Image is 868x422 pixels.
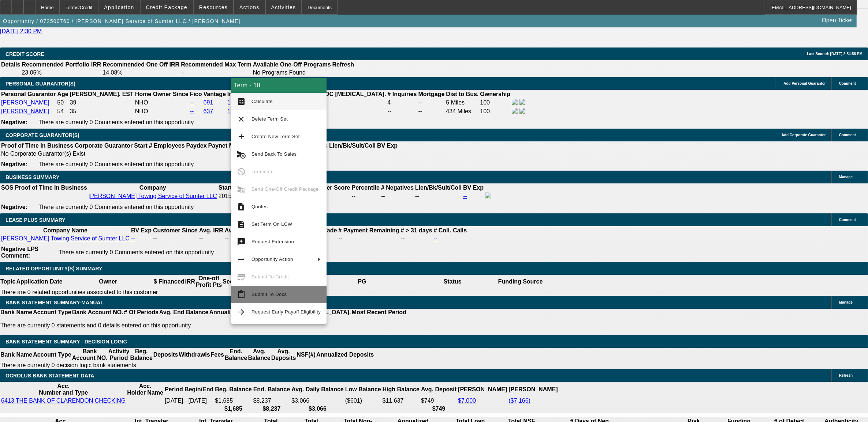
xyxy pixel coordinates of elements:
[208,142,266,149] b: Paynet Master Score
[16,275,63,289] th: Application Date
[237,290,246,299] mat-icon: content_paste
[345,397,381,404] td: ($601)
[199,235,224,242] td: --
[237,97,246,106] mat-icon: calculate
[59,249,214,255] span: There are currently 0 Comments entered on this opportunity
[134,142,147,149] b: Start
[5,266,102,271] span: RELATED OPPORTUNITY(S) SUMMARY
[783,81,826,85] span: Add Personal Guarantor
[180,61,252,68] th: Recommended Max Term
[382,397,420,404] td: $11,637
[782,133,826,137] span: Add Corporate Guarantor
[252,204,268,209] span: Quotes
[72,348,108,362] th: Bank Account NO.
[271,4,296,10] span: Activities
[345,383,381,396] th: Low Balance
[215,405,252,413] th: $1,685
[446,91,479,97] b: Dist to Bus.
[387,107,417,115] td: --
[102,69,180,76] td: 14.08%
[98,0,139,14] button: Application
[253,397,290,404] td: $8,237
[102,61,180,68] th: Recommended One Off IRR
[124,309,159,316] th: # Of Periods
[407,275,498,289] th: Status
[434,235,438,242] a: --
[239,4,260,10] span: Actions
[819,14,856,27] a: Open Ticket
[153,235,198,242] td: --
[418,91,445,97] b: Mortgage
[141,0,193,14] button: Credit Package
[317,275,407,289] th: PG
[446,99,479,107] td: 5 Miles
[218,192,232,200] td: 2015
[252,221,292,227] span: Set Term On LCW
[5,300,104,305] span: BANK STATEMENT SUMMARY-MANUAL
[185,275,195,289] th: IRR
[485,193,491,198] img: facebook-icon.png
[266,0,302,14] button: Activities
[204,99,213,106] a: 691
[219,185,232,191] b: Start
[329,142,376,149] b: Lien/Bk/Suit/Coll
[153,227,198,233] b: Customer Since
[508,398,530,404] a: ($7,166)
[458,398,476,404] a: $7,000
[227,108,234,114] a: 11
[839,81,856,85] span: Comment
[186,142,207,149] b: Paydex
[296,348,316,362] th: NSF(#)
[234,0,265,14] button: Actions
[1,61,21,68] th: Details
[237,308,246,316] mat-icon: arrow_forward
[57,99,68,107] td: 50
[224,235,290,242] td: --
[131,235,135,242] a: --
[21,69,101,76] td: 23.05%
[381,185,414,191] b: # Negatives
[237,202,246,211] mat-icon: request_quote
[195,275,222,289] th: One-off Profit Pts
[164,397,214,404] td: [DATE] - [DATE]
[70,107,134,115] td: 35
[247,348,271,362] th: Avg. Balance
[1,161,27,167] b: Negative:
[204,91,226,97] b: Vantage
[237,237,246,246] mat-icon: try
[190,99,194,106] a: --
[33,309,72,316] th: Account Type
[0,322,406,329] p: There are currently 0 statements and 0 details entered on this opportunity
[211,348,224,362] th: Fees
[252,116,288,122] span: Delete Term Set
[75,142,133,149] b: Corporate Guarantor
[180,69,252,76] td: --
[512,108,518,114] img: facebook-icon.png
[252,239,294,244] span: Request Extension
[135,91,189,97] b: Home Owner Since
[480,107,511,115] td: 100
[512,99,518,105] img: facebook-icon.png
[253,383,290,396] th: End. Balance
[387,99,417,107] td: 4
[480,99,511,107] td: 100
[807,52,863,56] span: Last Scored: [DATE] 2:54:58 PM
[1,184,14,191] th: SOS
[237,255,246,264] mat-icon: arrow_right_alt
[38,204,194,210] span: There are currently 0 Comments entered on this opportunity
[293,185,350,191] b: Paynet Master Score
[1,398,126,404] a: 6413 THE BANK OF CLARENDON CHECKING
[508,383,558,396] th: [PERSON_NAME]
[15,184,87,191] th: Proof of Time In Business
[271,348,297,362] th: Avg. Deposits
[5,51,44,57] span: CREDIT SCORE
[1,246,38,259] b: Negative LPS Comment:
[5,132,79,138] span: CORPORATE GUARANTOR(S)
[104,4,134,10] span: Application
[5,174,59,180] span: BUSINESS SUMMARY
[291,405,344,413] th: $3,066
[194,0,233,14] button: Resources
[253,61,331,68] th: Available One-Off Programs
[227,91,253,97] b: Incidents
[418,107,445,115] td: --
